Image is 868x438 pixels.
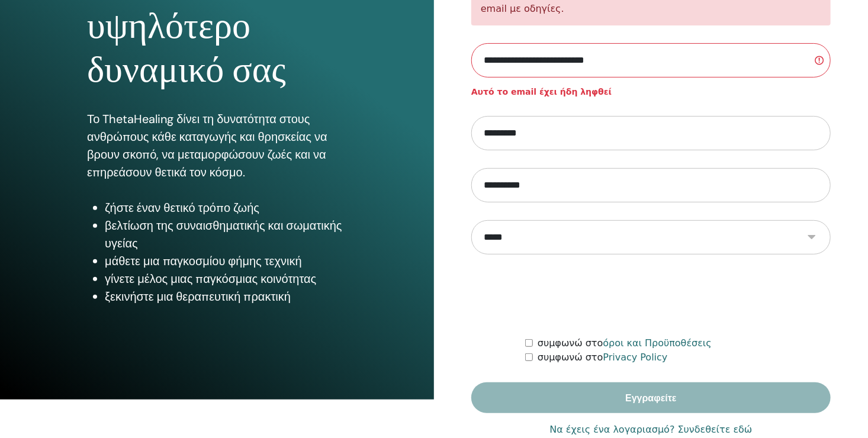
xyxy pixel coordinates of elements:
[549,423,752,437] a: Να έχεις ένα λογαριασμό? Συνδεθείτε εδώ
[87,110,347,181] p: Το ThetaHealing δίνει τη δυνατότητα στους ανθρώπους κάθε καταγωγής και θρησκείας να βρουν σκοπό, ...
[603,337,712,349] a: όροι και Προϋποθέσεις
[105,288,347,305] li: ξεκινήστε μια θεραπευτική πρακτική
[538,336,712,350] label: συμφωνώ στο
[105,199,347,217] li: ζήστε έναν θετικό τρόπο ζωής
[105,217,347,252] li: βελτίωση της συναισθηματικής και σωματικής υγείας
[105,270,347,288] li: γίνετε μέλος μιας παγκόσμιας κοινότητας
[538,350,668,365] label: συμφωνώ στο
[603,352,668,363] a: Privacy Policy
[471,87,612,96] strong: Αυτό το email έχει ήδη ληφθεί
[561,272,741,318] iframe: reCAPTCHA
[105,252,347,270] li: μάθετε μια παγκοσμίου φήμης τεχνική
